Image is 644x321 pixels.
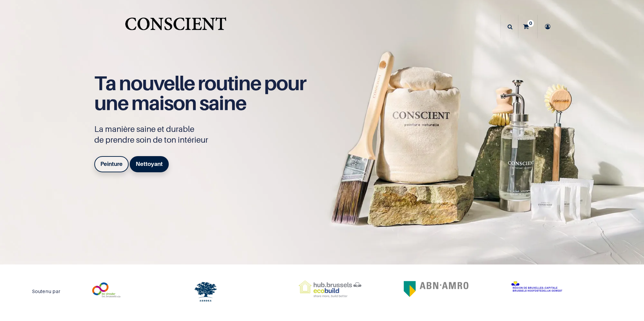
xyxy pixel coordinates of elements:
iframe: Tidio Chat [609,278,641,309]
a: Logo of CONSCIENT [124,13,228,40]
sup: 0 [527,20,534,27]
p: La manière saine et durable de prendre soin de ton intérieur [94,124,313,145]
div: 4 / 6 [293,281,394,297]
span: Ta nouvelle routine pour une maison saine [94,71,306,115]
img: 2560px-ABN-AMRO_Logo_new_colors.svg.png [403,281,469,297]
img: CONSCIENT [124,13,228,40]
div: 3 / 6 [189,281,290,303]
b: Nettoyant [136,160,163,167]
b: Peinture [100,160,123,167]
a: Nettoyant [130,156,169,172]
a: 0 [518,15,537,38]
h6: Soutenu par [32,289,61,294]
div: 6 / 6 [502,281,603,293]
div: 2 / 6 [85,281,186,299]
div: 5 / 6 [398,281,499,297]
img: logo.svg [194,281,217,303]
a: Peinture [94,156,129,172]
